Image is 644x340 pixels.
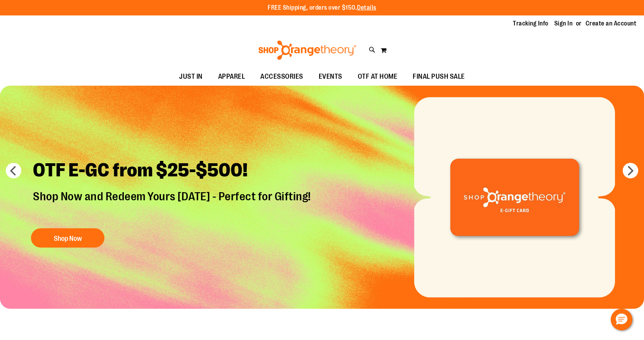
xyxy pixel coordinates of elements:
button: Shop Now [31,228,104,247]
img: Shop Orangetheory [257,41,357,60]
span: OTF AT HOME [358,68,398,85]
a: Details [357,4,376,11]
p: Shop Now and Redeem Yours [DATE] - Perfect for Gifting! [27,189,319,220]
a: ACCESSORIES [253,68,311,86]
span: APPAREL [218,68,245,85]
a: Sign In [554,19,573,28]
h2: OTF E-GC from $25-$500! [27,152,319,189]
a: Tracking Info [513,19,548,28]
a: Create an Account [586,19,637,28]
span: EVENTS [319,68,342,85]
a: OTF AT HOME [350,68,405,86]
a: EVENTS [311,68,350,86]
a: FINAL PUSH SALE [405,68,473,86]
a: OTF E-GC from $25-$500! Shop Now and Redeem Yours [DATE] - Perfect for Gifting! Shop Now [27,152,319,251]
button: prev [6,163,21,178]
button: next [623,163,638,178]
span: ACCESSORIES [260,68,303,85]
span: FINAL PUSH SALE [413,68,465,85]
a: APPAREL [210,68,253,86]
p: FREE Shipping, orders over $150. [268,3,376,12]
span: JUST IN [179,68,203,85]
button: Hello, have a question? Let’s chat. [611,309,632,330]
a: JUST IN [171,68,210,86]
